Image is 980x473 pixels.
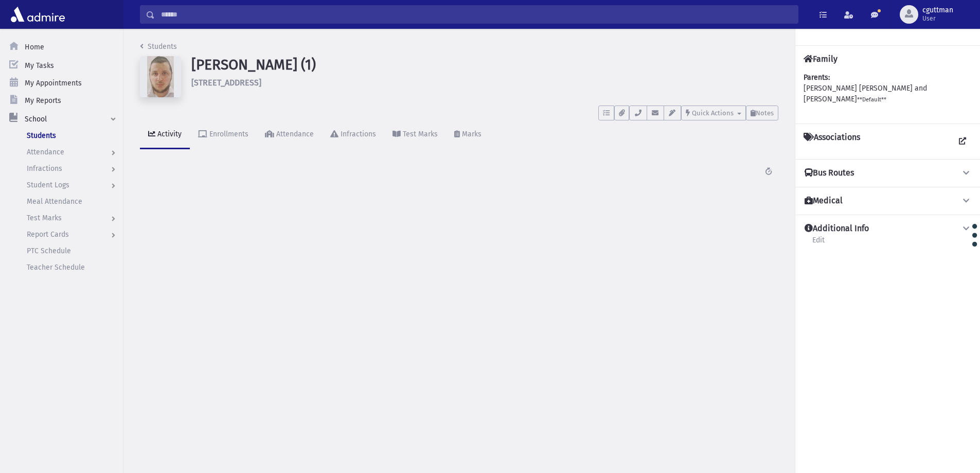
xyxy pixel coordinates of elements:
[922,6,953,14] span: cguttman
[681,106,746,120] button: Quick Actions
[25,61,54,70] span: My Tasks
[804,223,972,234] button: Additional Info
[401,130,438,138] div: Test Marks
[338,130,376,138] div: Infractions
[922,14,953,23] span: User
[804,168,972,179] button: Bus Routes
[155,5,798,24] input: Search
[805,223,869,234] h4: Additional Info
[155,130,182,138] div: Activity
[140,120,190,149] a: Activity
[207,130,248,138] div: Enrollments
[804,73,830,82] b: Parents:
[804,72,972,115] div: [PERSON_NAME] [PERSON_NAME] and [PERSON_NAME]
[27,230,69,239] span: Report Cards
[322,120,384,149] a: Infractions
[27,197,82,206] span: Meal Attendance
[692,109,734,117] span: Quick Actions
[27,148,64,156] span: Attendance
[746,106,778,120] button: Notes
[190,120,257,149] a: Enrollments
[812,234,825,253] a: Edit
[140,41,177,56] nav: breadcrumb
[384,120,446,149] a: Test Marks
[756,109,774,117] span: Notes
[805,196,843,206] h4: Medical
[953,132,972,151] a: View all Associations
[804,54,838,64] h4: Family
[27,263,85,272] span: Teacher Schedule
[274,130,314,138] div: Attendance
[140,56,181,97] img: w==
[25,96,61,105] span: My Reports
[27,214,62,222] span: Test Marks
[27,131,56,140] span: Students
[27,164,62,173] span: Infractions
[804,132,860,151] h4: Associations
[191,78,778,87] h6: [STREET_ADDRESS]
[257,120,322,149] a: Attendance
[8,4,67,25] img: AdmirePro
[27,181,69,189] span: Student Logs
[25,43,44,51] span: Home
[804,196,972,206] button: Medical
[191,56,778,74] h1: [PERSON_NAME] (1)
[446,120,490,149] a: Marks
[25,79,82,87] span: My Appointments
[25,115,47,124] span: School
[27,247,71,255] span: PTC Schedule
[140,42,177,51] a: Students
[805,168,854,179] h4: Bus Routes
[460,130,482,138] div: Marks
